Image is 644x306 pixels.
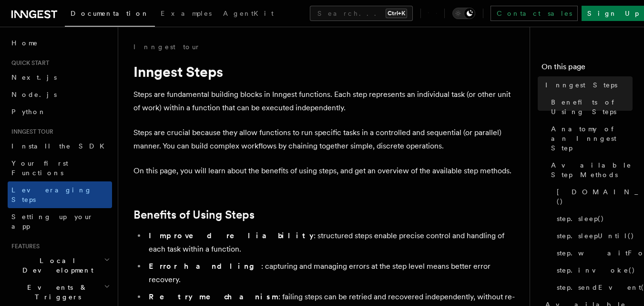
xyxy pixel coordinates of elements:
span: step.invoke() [557,265,635,275]
span: Available Step Methods [551,160,633,179]
span: Install the SDK [11,142,110,150]
a: Inngest Steps [542,76,633,94]
a: step.sleep() [553,210,633,227]
a: Setting up your app [8,208,112,235]
span: Node.js [11,91,57,98]
span: Examples [161,10,212,17]
span: step.sleep() [557,214,604,223]
a: AgentKit [217,3,279,26]
kbd: Ctrl+K [386,9,407,18]
button: Local Development [8,252,112,279]
span: Leveraging Steps [11,186,92,203]
span: Events & Triggers [8,283,104,302]
span: Benefits of Using Steps [551,97,633,116]
a: step.waitForEvent() [553,244,633,262]
a: Contact sales [491,6,578,21]
a: step.invoke() [553,262,633,279]
a: Documentation [65,3,155,27]
a: Examples [155,3,217,26]
span: step.sleepUntil() [557,231,634,241]
a: Home [8,34,112,52]
p: On this page, you will learn about the benefits of using steps, and get an overview of the availa... [133,164,515,178]
span: Home [11,38,38,48]
a: Inngest tour [133,42,200,52]
li: : structured steps enable precise control and handling of each task within a function. [146,229,515,256]
a: Available Step Methods [547,157,633,183]
a: Node.js [8,86,112,103]
p: Steps are crucial because they allow functions to run specific tasks in a controlled and sequenti... [133,126,515,153]
a: Next.js [8,69,112,86]
h1: Inngest Steps [133,63,515,80]
a: Your first Functions [8,155,112,181]
span: Features [8,243,40,250]
p: Steps are fundamental building blocks in Inngest functions. Each step represents an individual ta... [133,88,515,115]
strong: Error handling [149,262,261,271]
a: [DOMAIN_NAME]() [553,183,633,210]
button: Search...Ctrl+K [310,6,413,21]
a: Leveraging Steps [8,181,112,208]
span: Inngest tour [8,128,53,136]
a: step.sendEvent() [553,279,633,296]
a: Benefits of Using Steps [133,208,255,222]
h4: On this page [542,61,633,76]
span: Inngest Steps [545,80,617,90]
span: Next.js [11,74,57,81]
button: Events & Triggers [8,279,112,306]
span: Setting up your app [11,213,93,230]
a: Python [8,103,112,120]
span: Anatomy of an Inngest Step [551,124,633,153]
strong: Improved reliability [149,231,314,240]
span: Local Development [8,256,104,275]
strong: Retry mechanism [149,292,278,301]
a: Benefits of Using Steps [547,94,633,120]
span: Python [11,108,46,116]
span: Documentation [71,10,149,17]
span: AgentKit [223,10,274,17]
span: Your first Functions [11,159,68,177]
span: Quick start [8,59,49,67]
a: step.sleepUntil() [553,227,633,244]
button: Toggle dark mode [452,8,475,19]
li: : capturing and managing errors at the step level means better error recovery. [146,260,515,286]
a: Anatomy of an Inngest Step [547,120,633,157]
a: Install the SDK [8,137,112,155]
